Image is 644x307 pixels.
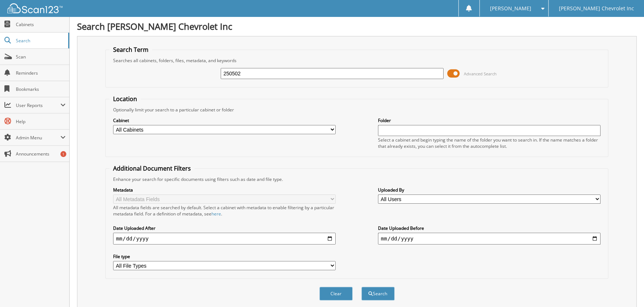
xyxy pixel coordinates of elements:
button: Search [361,287,395,300]
span: Reminders [16,70,66,76]
div: Searches all cabinets, folders, files, metadata, and keywords [109,57,604,64]
div: All metadata fields are searched by default. Select a cabinet with metadata to enable filtering b... [113,204,336,217]
input: start [113,233,336,244]
legend: Additional Document Filters [109,164,195,172]
input: end [378,233,601,244]
label: Cabinet [113,117,336,124]
a: here [211,211,221,217]
img: scan123-logo-white.svg [7,3,63,13]
span: [PERSON_NAME] [490,6,531,11]
h1: Search [PERSON_NAME] Chevrolet Inc [77,20,637,32]
label: Folder [378,117,601,124]
span: Bookmarks [16,86,66,92]
span: Announcements [16,151,66,157]
div: 1 [60,151,66,157]
label: Date Uploaded After [113,225,336,231]
span: Help [16,118,66,125]
label: Metadata [113,187,336,193]
div: Enhance your search for specific documents using filters such as date and file type. [109,176,604,182]
label: Date Uploaded Before [378,225,601,231]
span: Advanced Search [464,71,497,76]
div: Select a cabinet and begin typing the name of the folder you want to search in. If the name match... [378,137,601,149]
label: Uploaded By [378,187,601,193]
span: Search [16,38,64,44]
span: User Reports [16,102,60,108]
span: Scan [16,54,66,60]
legend: Search Term [109,46,152,54]
span: Cabinets [16,21,66,28]
span: [PERSON_NAME] Chevrolet Inc [559,6,634,11]
iframe: Chat Widget [607,272,644,307]
button: Clear [319,287,353,300]
span: Admin Menu [16,135,60,141]
div: Optionally limit your search to a particular cabinet or folder [109,107,604,113]
label: File type [113,253,336,260]
legend: Location [109,95,141,103]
